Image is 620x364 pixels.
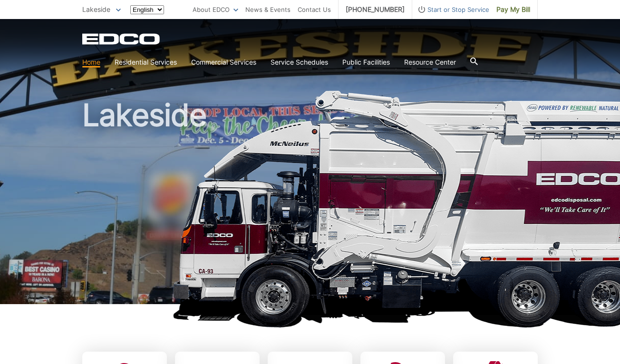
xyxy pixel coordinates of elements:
a: Commercial Services [191,57,256,67]
span: Pay My Bill [496,4,530,15]
span: Lakeside [82,5,110,13]
a: News & Events [245,4,291,15]
a: Home [82,57,100,67]
a: About EDCO [193,4,238,15]
a: Residential Services [115,57,177,67]
a: Resource Center [404,57,456,67]
a: Contact Us [298,4,331,15]
select: Select a language [130,5,164,14]
a: Service Schedules [271,57,328,67]
h1: Lakeside [82,100,538,308]
a: Public Facilities [342,57,390,67]
a: EDCD logo. Return to the homepage. [82,33,161,45]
